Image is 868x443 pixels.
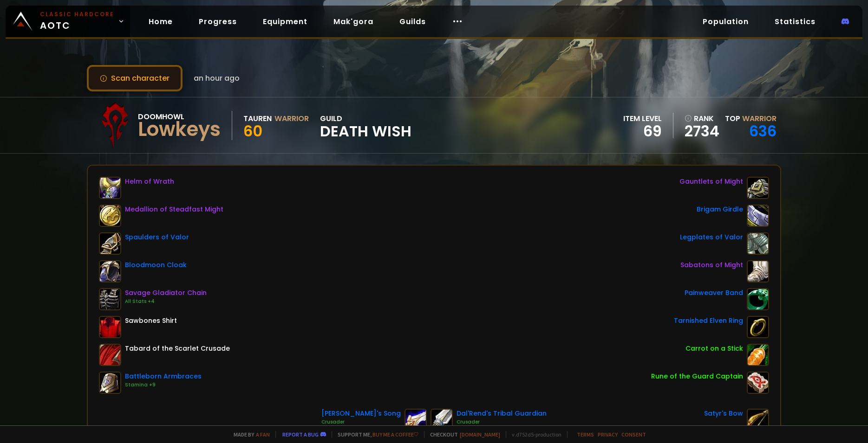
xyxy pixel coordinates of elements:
a: Guilds [392,12,433,31]
img: item-15806 [405,409,427,431]
img: item-23192 [99,344,121,366]
img: item-13098 [747,288,769,310]
a: Terms [577,431,594,438]
div: 69 [623,124,662,138]
a: Report a bug [282,431,319,438]
img: item-13142 [747,205,769,227]
a: [DOMAIN_NAME] [460,431,500,438]
img: item-16963 [99,177,121,199]
div: Tabard of the Scarlet Crusade [125,344,230,353]
div: Gauntlets of Might [679,177,743,186]
div: Helm of Wrath [125,177,174,186]
div: All Stats +4 [125,298,207,305]
span: v. d752d5 - production [506,431,561,438]
div: Battleborn Armbraces [125,372,202,381]
img: item-16862 [747,260,769,282]
img: item-16732 [747,232,769,255]
div: Sawbones Shirt [125,316,177,326]
div: rank [685,113,719,124]
div: item level [623,113,662,124]
div: Carrot on a Stick [685,344,743,353]
div: Doomhowl [138,111,221,122]
a: Privacy [598,431,618,438]
img: item-12967 [99,260,121,282]
a: Consent [621,431,646,438]
span: Checkout [424,431,500,438]
img: item-11726 [99,288,121,310]
a: Buy me a coffee [372,431,418,438]
img: item-19120 [747,372,769,394]
span: Support me, [332,431,418,438]
a: Equipment [255,12,315,31]
img: item-16733 [99,232,121,255]
img: item-18323 [747,409,769,431]
small: Classic Hardcore [40,10,114,19]
div: Painweaver Band [685,288,743,298]
div: [PERSON_NAME]'s Song [321,409,401,418]
a: Home [141,12,180,31]
img: item-14617 [99,316,121,338]
span: Made by [228,431,270,438]
div: Crusader [321,418,401,426]
a: a fan [256,431,270,438]
img: item-12939 [431,409,453,431]
div: Tauren [243,113,272,124]
div: Rune of the Guard Captain [651,372,743,381]
div: Satyr's Bow [704,409,743,418]
span: Warrior [742,113,777,124]
div: Stamina +9 [125,381,202,389]
img: item-17065 [99,205,121,227]
div: Warrior [274,113,309,124]
span: 60 [243,121,262,141]
a: Progress [191,12,244,31]
div: Medallion of Steadfast Might [125,205,223,214]
img: item-12936 [99,372,121,394]
div: Top [725,113,777,124]
img: item-18500 [747,316,769,338]
div: guild [320,113,411,138]
a: Population [695,12,756,31]
div: Brigam Girdle [697,205,743,214]
a: Classic HardcoreAOTC [6,6,130,37]
img: item-11122 [747,344,769,366]
span: AOTC [40,10,114,32]
a: Mak'gora [326,12,381,31]
div: Sabatons of Might [680,260,743,270]
div: Crusader [457,418,547,426]
a: 2734 [685,124,719,138]
div: Dal'Rend's Tribal Guardian [457,409,547,418]
img: item-16863 [747,177,769,199]
div: Bloodmoon Cloak [125,260,187,270]
div: Legplates of Valor [680,232,743,242]
span: Death Wish [320,124,411,138]
div: Lowkeys [138,122,221,136]
button: Scan character [87,65,183,91]
div: Tarnished Elven Ring [674,316,743,326]
span: an hour ago [194,72,240,84]
a: Statistics [767,12,823,31]
a: 636 [749,121,777,141]
div: Savage Gladiator Chain [125,288,207,298]
div: Spaulders of Valor [125,232,189,242]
